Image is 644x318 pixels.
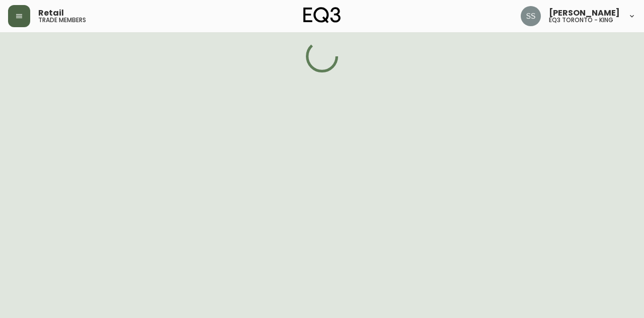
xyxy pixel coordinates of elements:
[549,9,620,17] span: [PERSON_NAME]
[38,9,64,17] span: Retail
[521,6,541,26] img: f1b6f2cda6f3b51f95337c5892ce6799
[38,17,86,23] h5: trade members
[549,17,613,23] h5: eq3 toronto - king
[303,7,341,23] img: logo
